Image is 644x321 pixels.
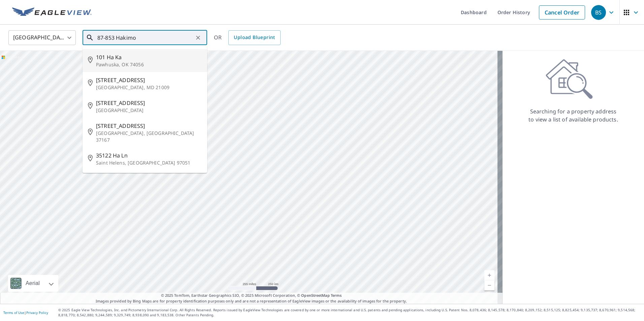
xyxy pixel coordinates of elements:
div: Aerial [24,275,42,292]
p: Pawhuska, OK 74056 [96,61,202,68]
div: [GEOGRAPHIC_DATA] [8,28,76,47]
div: OR [214,30,281,45]
span: © 2025 TomTom, Earthstar Geographics SIO, © 2025 Microsoft Corporation, © [161,293,342,298]
div: BS [591,5,606,20]
p: [GEOGRAPHIC_DATA], MD 21009 [96,84,202,91]
p: [GEOGRAPHIC_DATA], [GEOGRAPHIC_DATA] 37167 [96,130,202,143]
span: 35122 Ha Ln [96,151,202,159]
a: Upload Blueprint [228,30,280,45]
a: Privacy Policy [26,310,48,315]
span: [STREET_ADDRESS] [96,99,202,107]
span: [STREET_ADDRESS] [96,76,202,84]
a: Terms of Use [3,310,24,315]
button: Clear [193,33,203,42]
a: Cancel Order [539,5,585,20]
input: Search by address or latitude-longitude [97,28,193,47]
p: | [3,311,48,315]
span: 101 Ha Ka [96,53,202,61]
a: OpenStreetMap [301,293,329,298]
span: [STREET_ADDRESS] [96,122,202,130]
span: Upload Blueprint [234,33,275,42]
a: Terms [331,293,342,298]
p: © 2025 Eagle View Technologies, Inc. and Pictometry International Corp. All Rights Reserved. Repo... [58,308,641,318]
a: Current Level 5, Zoom In [484,270,494,280]
div: Aerial [8,275,58,292]
p: Searching for a property address to view a list of available products. [528,107,618,123]
a: Current Level 5, Zoom Out [484,280,494,290]
p: Saint Helens, [GEOGRAPHIC_DATA] 97051 [96,159,202,166]
p: [GEOGRAPHIC_DATA] [96,107,202,114]
img: EV Logo [12,7,92,17]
